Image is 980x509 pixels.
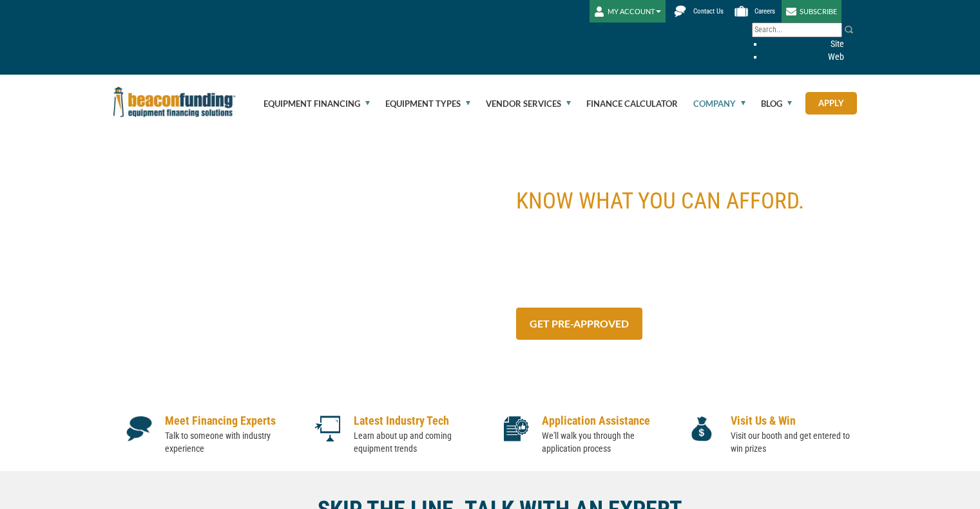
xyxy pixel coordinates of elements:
a: Finance Calculator [572,75,678,133]
p: Visit Us & Win [731,412,850,429]
p: An easy financing pre-approval can help you learn exactly what equipment you can afford. Get the ... [516,224,864,282]
a: Apply [805,92,857,115]
img: events-page-icons-03-approved.png [503,416,529,441]
p: We'll walk you through the application process [542,429,661,455]
img: events-page-icons-02-speech-bubbles.png [126,416,152,441]
img: Beacon Funding Corporation [113,87,236,118]
a: Equipment Types [370,75,470,133]
li: Web [764,50,844,63]
p: KNOW WHAT YOU CAN AFFORD. [516,192,864,211]
a: Equipment Financing [249,75,370,133]
span: Contact Us [693,7,724,15]
a: Clear search text [829,25,839,35]
input: Search [752,23,842,37]
a: Company [678,75,745,133]
p: Learn about up and coming equipment trends [354,429,473,455]
p: Meet Financing Experts [165,412,284,429]
img: Search [844,24,854,35]
img: events-page-icons-05-latest-tech.png [314,416,340,441]
a: Vendor Services [471,75,571,133]
p: Latest Industry Tech [354,412,473,429]
a: Blog [746,75,792,133]
li: Site [764,37,844,50]
p: Talk to someone with industry experience [165,429,284,455]
a: Beacon Funding Corporation [113,96,236,106]
p: Application Assistance [542,412,661,429]
p: Visit our booth and get entered to win prizes [731,429,850,455]
a: GET PRE-APPROVED - open in a new tab [516,308,642,340]
span: Careers [754,7,775,15]
img: events-page-icons-04-money-bag.png [691,416,712,441]
p: ARE YOU TRADESHOW READY? [516,160,864,179]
